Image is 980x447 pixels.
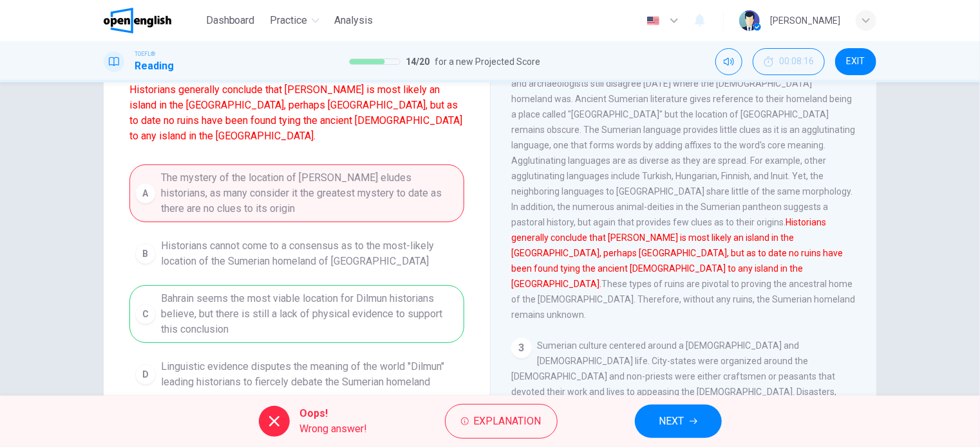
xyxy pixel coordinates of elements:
span: NEXT [659,412,684,430]
span: Practice [270,13,308,28]
span: Wrong answer! [300,421,368,437]
button: Analysis [330,9,379,32]
div: 3 [511,338,532,358]
span: for a new Projected Score [435,54,540,69]
button: Dashboard [201,9,260,32]
span: Explanation [474,412,542,430]
span: Analysis [335,13,373,28]
div: [PERSON_NAME] [770,13,840,28]
span: Dashboard [206,13,255,28]
button: NEXT [635,405,722,438]
font: Historians generally conclude that [PERSON_NAME] is most likely an island in the [GEOGRAPHIC_DATA... [129,83,462,142]
span: Which sentence is most similar to the following sentence from the paragraph? [129,36,464,144]
h1: Reading [135,58,174,74]
img: en [645,16,661,26]
span: 00:08:16 [779,57,814,67]
button: Practice [265,9,325,32]
a: OpenEnglish logo [104,8,201,33]
span: 14 / 20 [406,54,429,69]
span: TOEFL® [135,49,155,58]
font: Historians generally conclude that [PERSON_NAME] is most likely an island in the [GEOGRAPHIC_DATA... [511,217,843,289]
div: Mute [715,48,742,75]
button: EXIT [835,48,876,75]
span: EXIT [847,57,865,67]
img: OpenEnglish logo [104,8,171,33]
button: Explanation [445,404,558,439]
img: Profile picture [739,10,760,31]
button: 00:08:16 [753,48,825,75]
div: Hide [753,48,825,75]
span: Oops! [300,406,368,421]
